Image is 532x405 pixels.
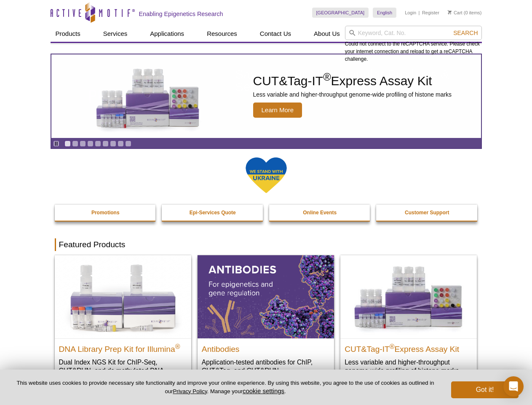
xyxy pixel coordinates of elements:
strong: Epi-Services Quote [190,210,236,216]
sup: ® [323,71,331,83]
a: Register [422,10,439,16]
a: Services [98,26,133,42]
a: Go to slide 3 [80,140,86,147]
img: We Stand With Ukraine [245,157,287,194]
button: cookie settings [243,387,284,394]
a: Go to slide 4 [87,140,94,147]
a: Go to slide 2 [72,140,78,147]
span: Learn More [253,103,302,118]
a: Products [51,26,86,42]
img: Your Cart [448,10,452,14]
a: Cart [448,10,462,16]
img: All Antibodies [198,255,334,338]
a: Online Events [269,205,371,221]
a: [GEOGRAPHIC_DATA] [312,8,369,18]
a: Applications [145,26,189,42]
li: | [419,8,420,18]
h2: Antibodies [202,341,330,354]
p: This website uses cookies to provide necessary site functionality and improve your online experie... [13,379,437,395]
strong: Customer Support [405,210,449,216]
h2: Featured Products [55,238,478,251]
a: Go to slide 6 [102,140,109,147]
p: Dual Index NGS Kit for ChIP-Seq, CUT&RUN, and ds methylated DNA assays. [59,358,187,383]
a: Customer Support [376,205,478,221]
div: Open Intercom Messenger [503,376,524,397]
a: Go to slide 1 [64,140,71,147]
a: Go to slide 5 [95,140,101,147]
li: (0 items) [448,8,482,18]
strong: Online Events [303,210,337,216]
h2: DNA Library Prep Kit for Illumina [59,341,187,354]
span: Search [453,30,478,36]
a: Go to slide 7 [110,140,116,147]
a: Login [405,10,416,16]
a: Epi-Services Quote [162,205,264,221]
a: Contact Us [255,26,296,42]
a: Go to slide 8 [118,140,124,147]
h2: CUT&Tag-IT Express Assay Kit [253,75,452,87]
input: Keyword, Cat. No. [345,26,482,40]
a: Privacy Policy [173,388,207,394]
img: CUT&Tag-IT® Express Assay Kit [340,255,477,338]
strong: Promotions [91,210,120,216]
sup: ® [390,343,395,350]
p: Less variable and higher-throughput genome-wide profiling of histone marks​. [345,358,473,375]
a: About Us [309,26,345,42]
button: Search [451,29,480,37]
sup: ® [175,343,180,350]
button: Got it! [451,381,519,398]
a: CUT&Tag-IT® Express Assay Kit CUT&Tag-IT®Express Assay Kit Less variable and higher-throughput ge... [340,255,477,383]
article: CUT&Tag-IT Express Assay Kit [51,54,481,138]
a: Resources [202,26,242,42]
h2: Enabling Epigenetics Research [139,10,223,18]
a: All Antibodies Antibodies Application-tested antibodies for ChIP, CUT&Tag, and CUT&RUN. [198,255,334,383]
a: English [373,8,396,18]
p: Less variable and higher-throughput genome-wide profiling of histone marks [253,91,452,98]
h2: CUT&Tag-IT Express Assay Kit [345,341,473,354]
div: Could not connect to the reCAPTCHA service. Please check your internet connection and reload to g... [345,26,482,63]
a: Promotions [55,205,157,221]
a: Toggle autoplay [53,140,59,147]
a: Go to slide 9 [125,140,131,147]
a: DNA Library Prep Kit for Illumina DNA Library Prep Kit for Illumina® Dual Index NGS Kit for ChIP-... [55,255,191,391]
img: CUT&Tag-IT Express Assay Kit [78,50,217,143]
a: CUT&Tag-IT Express Assay Kit CUT&Tag-IT®Express Assay Kit Less variable and higher-throughput gen... [51,54,481,138]
img: DNA Library Prep Kit for Illumina [55,255,191,338]
p: Application-tested antibodies for ChIP, CUT&Tag, and CUT&RUN. [202,358,330,375]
